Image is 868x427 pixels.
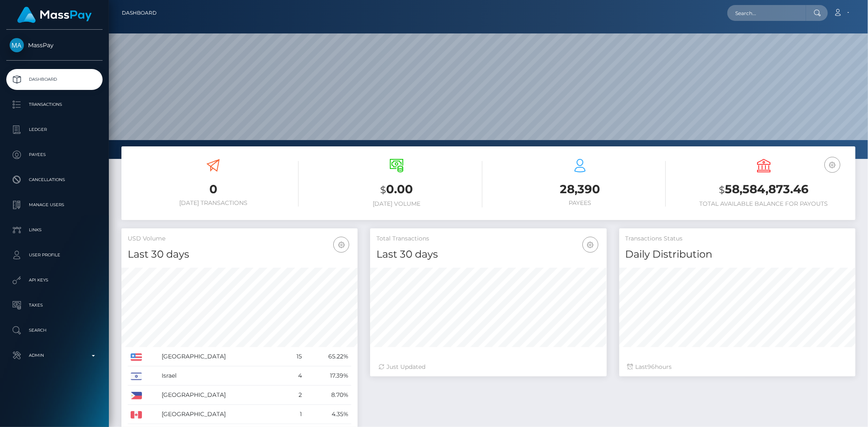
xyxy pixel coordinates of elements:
a: API Keys [6,270,103,291]
h6: Payees [495,199,666,207]
p: User Profile [10,249,99,261]
a: Cancellations [6,169,103,190]
h3: 58,584,873.46 [678,181,849,198]
div: Just Updated [379,363,598,371]
a: Payees [6,144,103,165]
h6: [DATE] Transactions [128,199,299,207]
p: Cancellations [10,174,99,186]
a: Ledger [6,119,103,140]
td: [GEOGRAPHIC_DATA] [159,405,284,424]
a: Search [6,320,103,341]
a: Taxes [6,295,103,316]
span: 96 [648,363,655,371]
img: PH.png [131,392,142,399]
td: 65.22% [305,347,352,366]
td: [GEOGRAPHIC_DATA] [159,386,284,405]
p: Links [10,224,99,236]
img: MassPay Logo [17,7,92,23]
td: 15 [284,347,305,366]
p: Search [10,324,99,337]
a: Dashboard [6,69,103,90]
img: US.png [131,353,142,361]
a: Manage Users [6,194,103,215]
p: Taxes [10,299,99,312]
small: $ [380,184,386,196]
p: API Keys [10,274,99,286]
td: 2 [284,386,305,405]
p: Admin [10,349,99,362]
p: Dashboard [10,73,99,86]
td: 4.35% [305,405,352,424]
td: 8.70% [305,386,352,405]
a: Transactions [6,94,103,115]
p: Transactions [10,98,99,111]
a: Dashboard [122,4,157,22]
a: Links [6,220,103,240]
h5: USD Volume [128,235,351,243]
td: 1 [284,405,305,424]
h3: 0.00 [311,181,482,198]
h5: Transactions Status [626,235,849,243]
span: MassPay [6,41,103,49]
td: 4 [284,366,305,386]
p: Payees [10,148,99,161]
h4: Last 30 days [128,247,351,262]
td: [GEOGRAPHIC_DATA] [159,347,284,366]
td: Israel [159,366,284,386]
h3: 0 [128,181,299,197]
a: Admin [6,345,103,366]
h6: Total Available Balance for Payouts [678,200,849,207]
img: IL.png [131,373,142,380]
img: MassPay [10,38,24,52]
h4: Daily Distribution [626,247,849,262]
h4: Last 30 days [376,247,600,262]
h6: [DATE] Volume [311,200,482,207]
h5: Total Transactions [376,235,600,243]
img: CA.png [131,411,142,419]
p: Ledger [10,123,99,136]
p: Manage Users [10,199,99,211]
input: Search... [727,5,806,21]
td: 17.39% [305,366,352,386]
div: Last hours [628,363,847,371]
small: $ [719,184,725,196]
a: User Profile [6,245,103,266]
h3: 28,390 [495,181,666,197]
